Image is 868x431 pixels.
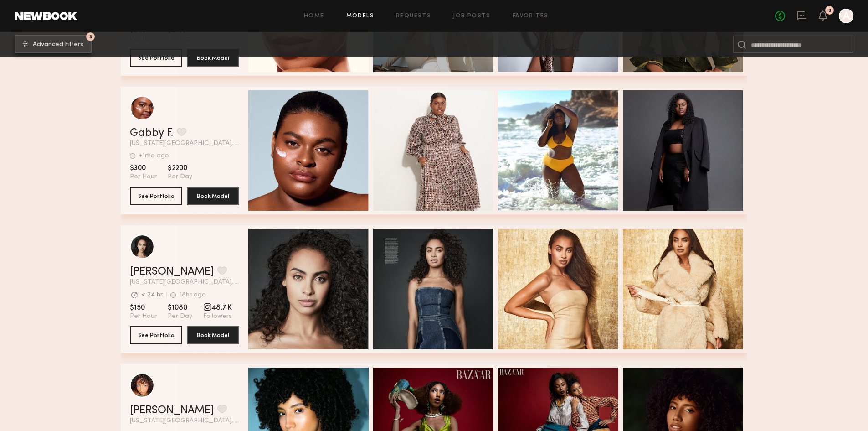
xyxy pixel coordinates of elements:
[513,13,549,19] a: Favorites
[130,405,214,416] a: [PERSON_NAME]
[839,9,853,23] a: A
[15,35,92,53] button: 3Advanced Filters
[346,13,374,19] a: Models
[187,49,239,67] button: Book Model
[130,303,157,312] span: $150
[130,128,173,139] a: Gabby F.
[130,266,214,277] a: [PERSON_NAME]
[89,35,92,39] span: 3
[139,153,169,159] div: +1mo ago
[453,13,491,19] a: Job Posts
[130,279,239,286] span: [US_STATE][GEOGRAPHIC_DATA], [GEOGRAPHIC_DATA]
[130,173,157,181] span: Per Hour
[33,42,83,48] span: Advanced Filters
[130,164,157,173] span: $300
[828,8,831,13] div: 3
[130,312,157,321] span: Per Hour
[130,140,239,147] span: [US_STATE][GEOGRAPHIC_DATA], [GEOGRAPHIC_DATA]
[180,292,206,298] div: 18hr ago
[187,187,239,205] button: Book Model
[130,418,239,424] span: [US_STATE][GEOGRAPHIC_DATA], [GEOGRAPHIC_DATA]
[130,326,182,344] button: See Portfolio
[130,187,182,205] button: See Portfolio
[203,303,232,312] span: 48.7 K
[187,326,239,344] button: Book Model
[141,292,163,298] div: < 24 hr
[203,312,232,321] span: Followers
[130,49,182,67] button: See Portfolio
[168,312,192,321] span: Per Day
[168,303,192,312] span: $1080
[396,13,431,19] a: Requests
[168,173,192,181] span: Per Day
[304,13,324,19] a: Home
[168,164,192,173] span: $2200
